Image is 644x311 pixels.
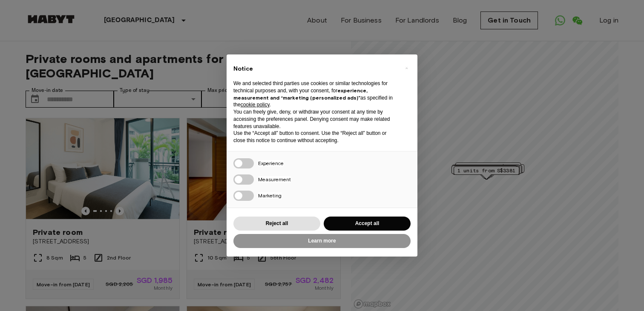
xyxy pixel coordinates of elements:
[233,65,397,73] h2: Notice
[258,176,291,183] span: Measurement
[233,80,397,108] p: We and selected third parties use cookies or similar technologies for technical purposes and, wit...
[233,108,397,130] p: You can freely give, deny, or withdraw your consent at any time by accessing the preferences pane...
[258,192,282,199] span: Marketing
[233,217,320,231] button: Reject all
[258,160,284,166] span: Experience
[324,217,411,231] button: Accept all
[233,130,397,144] p: Use the “Accept all” button to consent. Use the “Reject all” button or close this notice to conti...
[233,87,368,101] strong: experience, measurement and “marketing (personalized ads)”
[400,61,413,75] button: Close this notice
[241,102,270,108] a: cookie policy
[233,234,411,248] button: Learn more
[405,63,408,73] span: ×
